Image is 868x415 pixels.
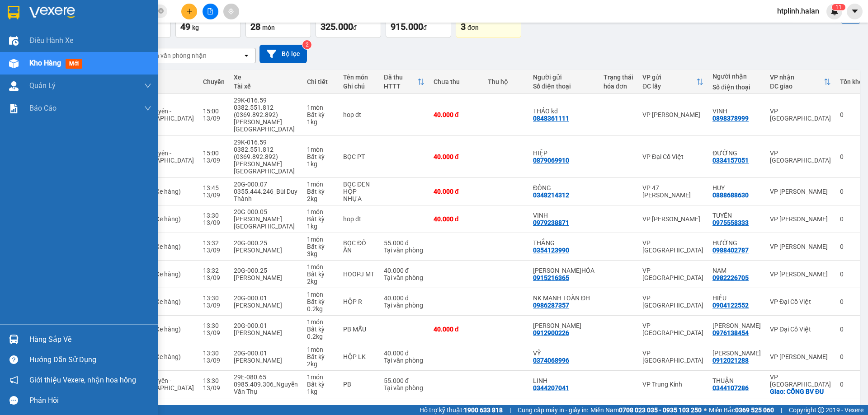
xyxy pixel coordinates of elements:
[353,24,357,31] span: đ
[203,247,225,254] div: 13/09
[203,329,225,336] div: 13/09
[840,153,863,160] div: 0
[847,4,863,19] button: caret-down
[712,357,749,364] div: 0912021288
[307,195,334,202] div: 2 kg
[234,215,298,230] div: [PERSON_NAME][GEOGRAPHIC_DATA]
[533,357,569,364] div: 0374068996
[203,107,225,115] div: 15:00
[228,8,234,14] span: aim
[533,267,594,274] div: HÀO Đ.HÓA
[234,83,298,90] div: Tài xế
[770,388,831,395] div: Giao: CỔNG BV ĐU
[619,406,702,414] strong: 0708 023 035 - 0935 103 250
[9,104,19,113] img: solution-icon
[234,350,298,357] div: 20G-000.01
[533,184,594,191] div: ĐÔNG
[307,263,334,270] div: 1 món
[770,5,826,17] span: htplinh.halan
[464,406,503,414] strong: 1900 633 818
[8,6,19,19] img: logo-vxr
[9,36,19,46] img: warehouse-icon
[9,376,18,384] span: notification
[307,326,334,333] div: Bất kỳ
[133,149,194,164] span: Thái Nguyên - [GEOGRAPHIC_DATA]
[642,239,703,254] div: VP [GEOGRAPHIC_DATA]
[391,21,423,32] span: 915.000
[840,215,863,223] div: 0
[9,355,18,364] span: question-circle
[533,74,594,81] div: Người gửi
[840,111,863,118] div: 0
[29,394,151,407] div: Phản hồi
[461,21,466,32] span: 3
[642,350,703,364] div: VP [GEOGRAPHIC_DATA]
[203,302,225,309] div: 13/09
[384,377,425,384] div: 55.000 đ
[343,353,375,360] div: HỘP LK
[133,107,194,122] span: Thái Nguyên - [GEOGRAPHIC_DATA]
[712,212,761,219] div: TUYỀN
[307,78,334,85] div: Chi tiết
[234,373,298,381] div: 29E-080.65
[533,302,569,309] div: 0986287357
[467,24,479,31] span: đơn
[712,115,749,122] div: 0898378999
[29,35,73,46] span: Điều hành xe
[203,219,225,226] div: 13/09
[840,381,863,388] div: 0
[434,188,479,195] div: 40.000 đ
[234,146,298,175] div: 0382.551.812 (0369.892.892)[PERSON_NAME][GEOGRAPHIC_DATA]
[835,4,839,10] span: 1
[704,408,707,412] span: ⚪️
[590,405,702,415] span: Miền Nam
[840,326,863,333] div: 0
[533,322,594,329] div: PK MINH NGỌC
[234,274,298,281] div: [PERSON_NAME]
[307,188,334,195] div: Bất kỳ
[840,188,863,195] div: 0
[307,215,334,223] div: Bất kỳ
[307,298,334,305] div: Bất kỳ
[234,181,298,188] div: 20G-000.07
[712,239,761,247] div: HƯỜNG
[307,333,334,340] div: 0.2 kg
[712,149,761,157] div: ĐƯỜNG
[712,384,749,392] div: 0344107286
[307,250,334,257] div: 3 kg
[11,61,135,92] b: GỬI : VP [GEOGRAPHIC_DATA]
[307,373,334,381] div: 1 món
[384,274,425,281] div: Tại văn phòng
[307,111,334,118] div: Bất kỳ
[533,149,594,157] div: HIỆP
[712,107,761,115] div: VINH
[533,115,569,122] div: 0848361111
[307,118,334,126] div: 1 kg
[840,298,863,305] div: 0
[770,149,831,164] div: VP [GEOGRAPHIC_DATA]
[302,40,311,49] sup: 2
[85,22,378,33] li: 271 - [PERSON_NAME] - [GEOGRAPHIC_DATA] - [GEOGRAPHIC_DATA]
[307,208,334,215] div: 1 món
[765,70,835,94] th: Toggle SortBy
[343,181,375,202] div: BỌC ĐEN HỘP NHỰA
[259,45,307,63] button: Bộ lọc
[9,396,18,405] span: message
[9,81,19,91] img: warehouse-icon
[533,294,594,302] div: NK MẠNH TOÀN ĐH
[29,333,151,346] div: Hàng sắp về
[533,247,569,254] div: 0354123990
[203,357,225,364] div: 13/09
[203,78,225,85] div: Chuyến
[384,83,417,90] div: HTTT
[203,322,225,329] div: 13:30
[307,278,334,285] div: 2 kg
[144,82,151,89] span: down
[234,247,298,254] div: [PERSON_NAME]
[642,74,696,81] div: VP gửi
[307,388,334,395] div: 1 kg
[533,83,594,90] div: Số điện thoại
[234,239,298,247] div: 20G-000.25
[533,157,569,164] div: 0879069910
[29,353,151,367] div: Hướng dẫn sử dụng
